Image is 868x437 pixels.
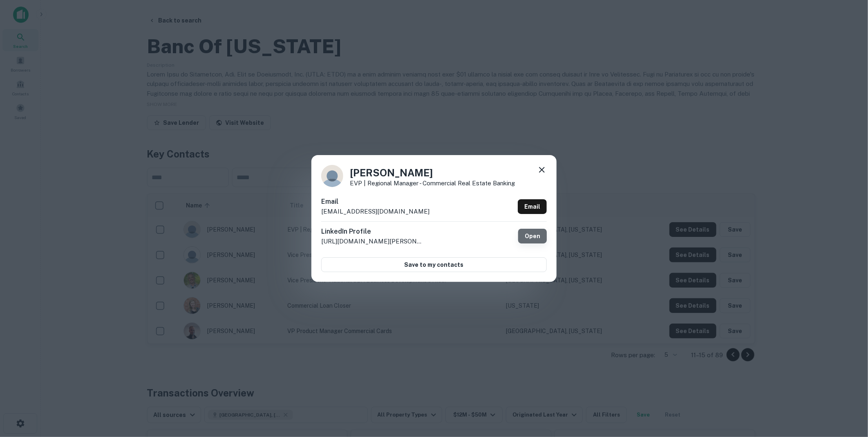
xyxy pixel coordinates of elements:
[350,180,515,186] p: EVP | Regional Manager - Commercial Real Estate Banking
[518,199,547,214] a: Email
[321,165,343,187] img: 1c5u578iilxfi4m4dvc4q810q
[321,227,423,237] h6: LinkedIn Profile
[321,197,430,207] h6: Email
[827,372,868,411] iframe: Chat Widget
[321,237,423,246] p: [URL][DOMAIN_NAME][PERSON_NAME]
[321,207,430,216] p: [EMAIL_ADDRESS][DOMAIN_NAME]
[321,257,547,272] button: Save to my contacts
[518,229,547,243] a: Open
[350,165,515,180] h4: [PERSON_NAME]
